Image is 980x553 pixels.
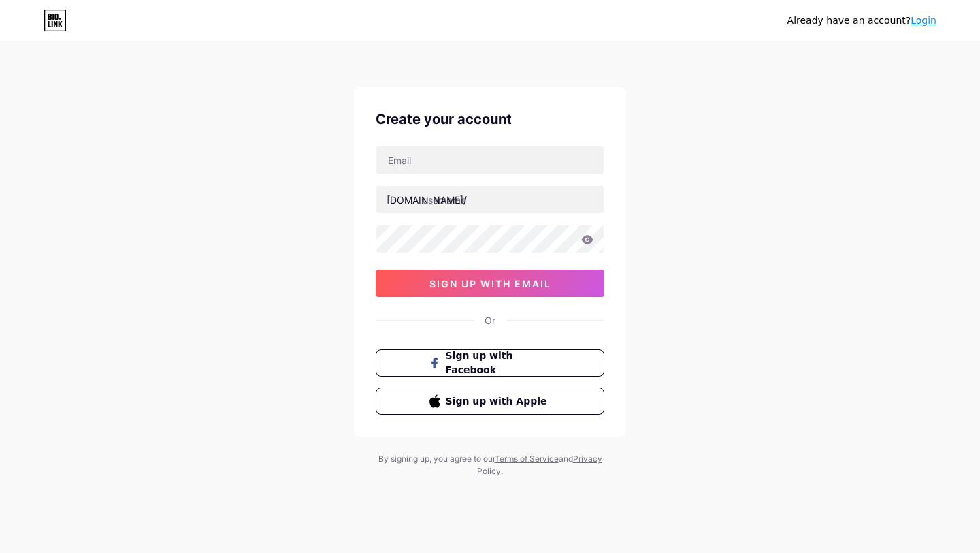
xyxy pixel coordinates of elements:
div: [DOMAIN_NAME]/ [387,193,467,207]
a: Login [911,15,936,26]
div: Create your account [376,109,604,129]
a: Terms of Service [495,454,559,464]
span: sign up with email [429,278,551,289]
button: Sign up with Facebook [376,349,604,377]
button: Sign up with Apple [376,388,604,415]
span: Sign up with Facebook [446,349,551,377]
input: username [376,186,604,213]
div: By signing up, you agree to our and . [374,453,606,477]
span: Sign up with Apple [446,394,551,409]
div: Already have an account? [787,14,936,28]
input: Email [376,146,604,174]
div: Or [485,313,495,328]
button: sign up with email [376,270,604,297]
